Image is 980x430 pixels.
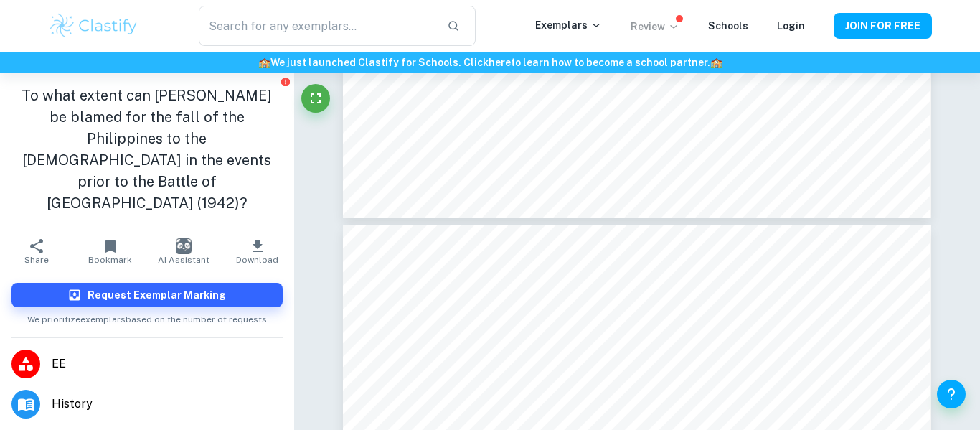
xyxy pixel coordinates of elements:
[11,85,283,214] h1: To what extent can [PERSON_NAME] be blamed for the fall of the Philippines to the [DEMOGRAPHIC_DA...
[258,57,270,68] span: 🏫
[937,380,966,408] button: Help and Feedback
[3,55,977,70] h6: We just launched Clastify for Schools. Click to learn how to become a school partner.
[199,6,435,46] input: Search for any exemplars...
[24,255,49,265] span: Share
[489,57,511,68] a: here
[158,255,209,265] span: AI Assistant
[52,355,283,373] span: EE
[27,307,267,326] span: We prioritize exemplars based on the number of requests
[535,17,602,33] p: Exemplars
[777,20,805,32] a: Login
[147,231,220,271] button: AI Assistant
[301,84,330,113] button: Fullscreen
[48,11,139,40] img: Clastify logo
[220,231,293,271] button: Download
[73,231,146,271] button: Bookmark
[834,13,932,39] button: JOIN FOR FREE
[710,57,722,68] span: 🏫
[11,283,283,307] button: Request Exemplar Marking
[176,238,192,254] img: AI Assistant
[236,255,278,265] span: Download
[52,396,283,413] span: History
[88,287,226,303] h6: Request Exemplar Marking
[708,20,748,32] a: Schools
[631,19,679,34] p: Review
[88,255,132,265] span: Bookmark
[281,76,291,87] button: Report issue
